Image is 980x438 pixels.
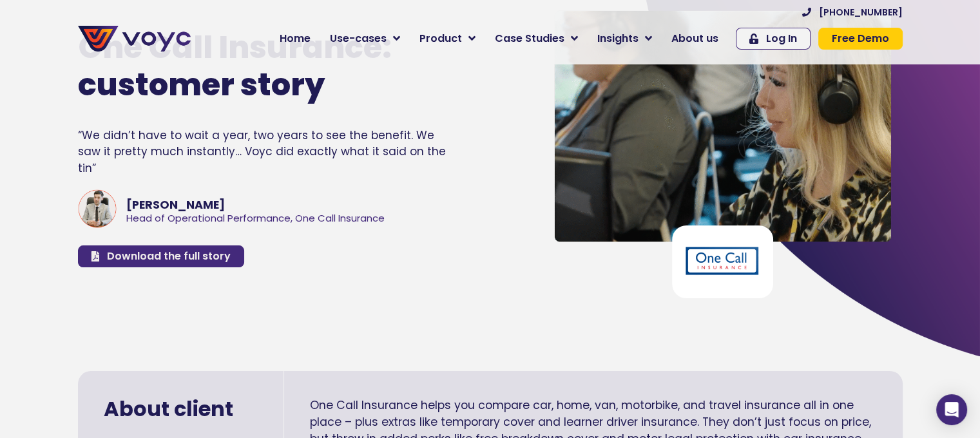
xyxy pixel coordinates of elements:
a: Case Studies [485,26,588,52]
span: Log In [766,33,797,44]
h1: One Call Insurance: customer story [78,29,425,103]
span: Case Studies [495,31,564,46]
a: Product [410,26,485,52]
span: Product [419,31,462,46]
a: Insights [588,26,662,52]
a: Free Demo [818,28,903,50]
h2: About client [104,397,258,421]
img: voyc-full-logo [78,26,191,52]
span: Insights [597,31,639,46]
span: Home [280,31,311,46]
a: Log In [736,28,811,50]
span: [PHONE_NUMBER] [819,8,903,17]
div: [PERSON_NAME] [126,196,385,213]
a: [PHONE_NUMBER] [802,8,903,17]
a: About us [662,26,728,52]
a: Home [270,26,320,52]
div: “We didn’t have to wait a year, two years to see the benefit. We saw it pretty much instantly… Vo... [78,128,447,177]
div: Head of Operational Performance, One Call Insurance [126,214,385,224]
span: Use-cases [330,31,387,46]
span: About us [671,31,718,46]
div: Open Intercom Messenger [936,394,967,425]
a: Use-cases [320,26,410,52]
span: Download the full story [107,251,231,262]
a: Download the full story [78,245,244,267]
span: Free Demo [832,33,889,44]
